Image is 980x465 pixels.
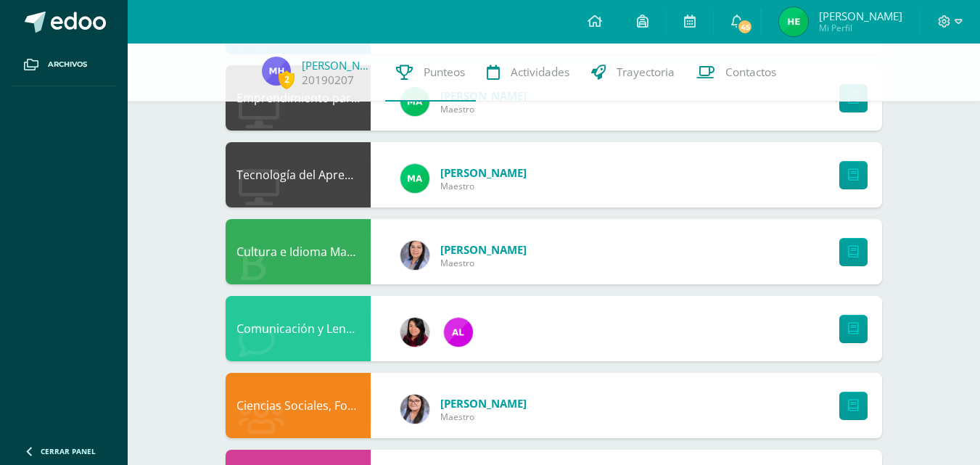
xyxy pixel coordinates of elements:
[400,164,429,193] img: 76a244d885c867e4cb840cf5c655c3b2.png
[400,318,429,347] img: 374004a528457e5f7e22f410c4f3e63e.png
[226,219,371,284] div: Cultura e Idioma Maya, Garífuna o Xinca
[400,395,429,424] img: 17db063816693a26b2c8d26fdd0faec0.png
[685,44,787,102] a: Contactos
[424,65,465,80] span: Punteos
[476,44,580,102] a: Actividades
[262,57,291,86] img: 5b6b070232a2a0e2c42573e351835d39.png
[737,19,753,35] span: 45
[302,58,374,73] a: [PERSON_NAME]
[440,103,527,115] span: Maestro
[400,241,429,270] img: cd351d3d8a4001e278b4be47b7b4112c.png
[279,70,295,89] span: 2
[440,257,527,269] span: Maestro
[725,65,776,80] span: Contactos
[511,65,569,80] span: Actividades
[302,73,354,88] a: 20190207
[385,44,476,102] a: Punteos
[779,7,808,36] img: aea34d87c6905e93db39a108ef19f611.png
[440,165,527,180] span: [PERSON_NAME]
[226,373,371,438] div: Ciencias Sociales, Formación Ciudadana e Interculturalidad
[617,65,675,80] span: Trayectoria
[440,411,527,423] span: Maestro
[226,296,371,361] div: Comunicación y Lenguaje, Idioma Extranjero Inglés
[819,22,902,34] span: Mi Perfil
[819,9,902,23] span: [PERSON_NAME]
[48,59,87,70] span: Archivos
[580,44,685,102] a: Trayectoria
[440,396,527,411] span: [PERSON_NAME]
[41,446,96,456] span: Cerrar panel
[12,44,116,86] a: Archivos
[440,180,527,192] span: Maestro
[440,242,527,257] span: [PERSON_NAME]
[444,318,473,347] img: 775a36a8e1830c9c46756a1d4adc11d7.png
[226,142,371,207] div: Tecnología del Aprendizaje y la Comunicación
